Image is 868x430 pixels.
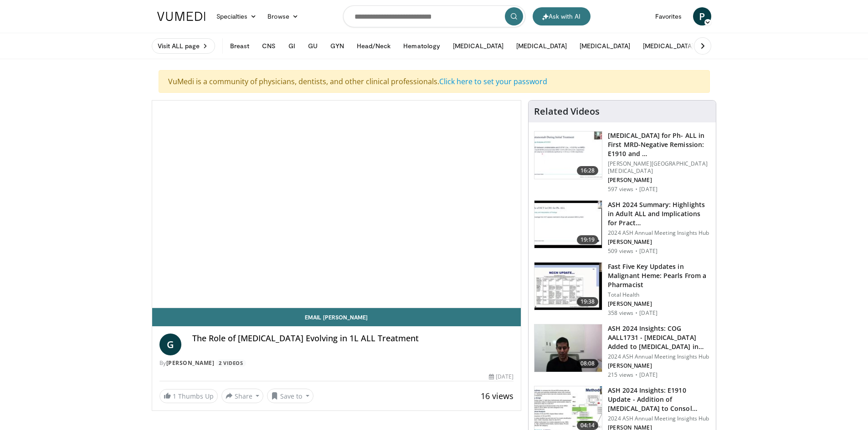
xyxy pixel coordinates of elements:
button: Head/Neck [351,37,396,55]
button: Share [221,389,264,403]
a: Email [PERSON_NAME] [152,308,521,326]
a: Specialties [211,7,262,25]
a: Browse [262,7,304,25]
p: [DATE] [639,371,657,379]
a: Favorites [650,7,688,25]
button: [MEDICAL_DATA] [511,37,572,55]
a: 19:19 ASH 2024 Summary: Highlights in Adult ALL and Implications for Pract… 2024 ASH Annual Meeti... [534,200,710,255]
p: [PERSON_NAME] [608,300,710,308]
input: Search topics, interventions [343,5,525,27]
img: VuMedi Logo [157,12,205,21]
p: 358 views [608,309,633,317]
p: 2024 ASH Annual Meeting Insights Hub [608,415,710,422]
a: 1 Thumbs Up [159,389,218,403]
a: Click here to set your password [439,76,547,86]
span: 19:19 [577,235,599,244]
img: e7bb9550-7043-438d-a142-2acbab7cda77.150x105_q85_crop-smart_upscale.jpg [534,132,602,179]
div: · [635,248,637,255]
img: b5f8f632-2340-4ba2-9cf6-f2f56fd833fa.150x105_q85_crop-smart_upscale.jpg [534,201,602,248]
div: [DATE] [489,373,514,381]
p: [DATE] [639,186,657,193]
img: c575a0ee-81d6-423c-8366-6332d58b4cf2.150x105_q85_crop-smart_upscale.jpg [534,324,602,372]
div: · [635,309,637,317]
video-js: Video Player [152,101,521,308]
h3: ASH 2024 Summary: Highlights in Adult ALL and Implications for Pract… [608,200,710,228]
a: P [693,7,711,25]
p: [DATE] [639,248,657,255]
p: 509 views [608,248,633,255]
h3: ASH 2024 Insights: COG AALL1731 - [MEDICAL_DATA] Added to [MEDICAL_DATA] in New… [608,324,710,351]
button: CNS [257,37,281,55]
span: 16:28 [577,166,599,175]
p: 215 views [608,371,633,379]
h3: [MEDICAL_DATA] for Ph- ALL in First MRD-Negative Remission: E1910 and … [608,131,710,158]
button: Hematology [398,37,446,55]
p: 2024 ASH Annual Meeting Insights Hub [608,229,710,237]
div: · [635,186,637,193]
p: 597 views [608,186,633,193]
span: 04:14 [577,421,599,430]
p: [PERSON_NAME] [608,238,710,246]
button: Breast [225,37,255,55]
a: 08:08 ASH 2024 Insights: COG AALL1731 - [MEDICAL_DATA] Added to [MEDICAL_DATA] in New… 2024 ASH A... [534,324,710,379]
button: [MEDICAL_DATA] [447,37,509,55]
span: 1 [173,392,176,400]
h4: Related Videos [534,106,600,117]
h4: The Role of [MEDICAL_DATA] Evolving in 1L ALL Treatment [192,334,514,344]
a: 16:28 [MEDICAL_DATA] for Ph- ALL in First MRD-Negative Remission: E1910 and … [PERSON_NAME][GEOGR... [534,131,710,193]
span: 08:08 [577,359,599,368]
button: [MEDICAL_DATA] [574,37,636,55]
a: Visit ALL page [152,38,215,54]
button: GI [283,37,301,55]
p: [PERSON_NAME] [608,177,710,184]
p: 2024 ASH Annual Meeting Insights Hub [608,353,710,360]
p: [PERSON_NAME] [608,362,710,369]
button: GU [303,37,323,55]
span: 16 views [481,390,514,401]
p: [DATE] [639,309,657,317]
button: Save to [267,389,313,403]
a: 19:38 Fast Five Key Updates in Malignant Heme: Pearls From a Pharmacist Total Health [PERSON_NAME... [534,262,710,317]
p: Total Health [608,291,710,298]
p: [PERSON_NAME][GEOGRAPHIC_DATA][MEDICAL_DATA] [608,160,710,175]
h3: ASH 2024 Insights: E1910 Update - Addition of [MEDICAL_DATA] to Consol… [608,386,710,413]
span: 19:38 [577,297,599,306]
img: 816ccdb9-c0b3-4971-a528-772e8fe89218.150x105_q85_crop-smart_upscale.jpg [534,263,602,310]
div: VuMedi is a community of physicians, dentists, and other clinical professionals. [159,70,710,93]
a: 2 Videos [216,359,246,367]
a: [PERSON_NAME] [166,359,215,367]
button: [MEDICAL_DATA] [637,37,699,55]
div: · [635,371,637,379]
button: Ask with AI [533,7,591,25]
h3: Fast Five Key Updates in Malignant Heme: Pearls From a Pharmacist [608,262,710,289]
div: By [159,359,514,367]
a: G [159,334,181,355]
button: GYN [325,37,349,55]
